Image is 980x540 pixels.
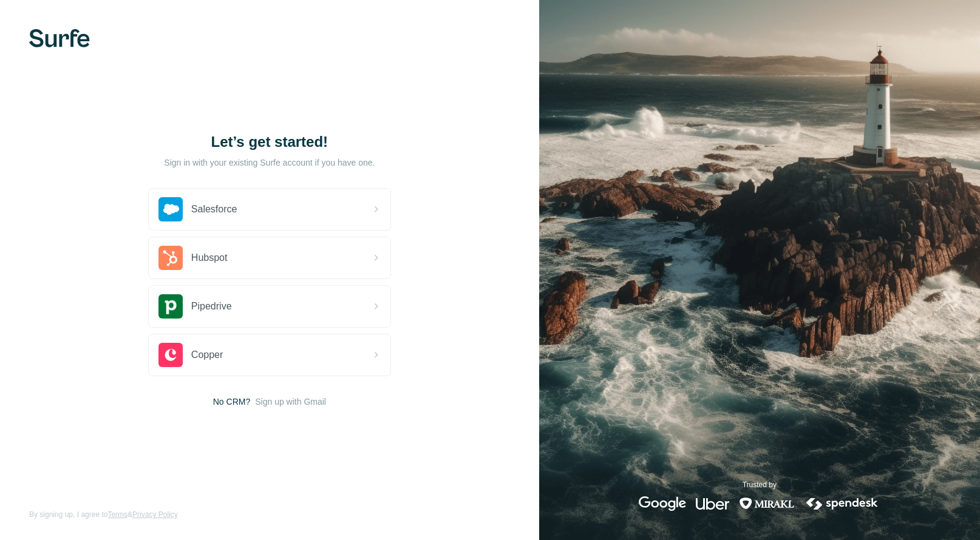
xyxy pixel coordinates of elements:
[805,496,880,511] img: spendesk's logo
[29,29,90,47] img: Surfe's logo
[739,496,795,511] img: mirakl's logo
[158,246,183,270] img: hubspot's logo
[158,294,183,319] img: pipedrive's logo
[29,509,178,520] span: By signing up, I agree to &
[255,396,326,408] button: Sign up with Gmail
[107,510,128,519] a: Terms
[132,510,178,519] a: Privacy Policy
[191,251,228,265] span: Hubspot
[164,157,375,169] p: Sign in with your existing Surfe account if you have one.
[743,479,777,490] p: Trusted by
[158,197,183,221] img: salesforce's logo
[191,202,237,217] span: Salesforce
[148,132,391,152] h1: Let’s get started!
[191,348,223,362] span: Copper
[696,496,729,511] img: uber's logo
[639,496,686,511] img: google's logo
[191,299,232,314] span: Pipedrive
[158,343,183,367] img: copper's logo
[213,396,250,408] span: No CRM?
